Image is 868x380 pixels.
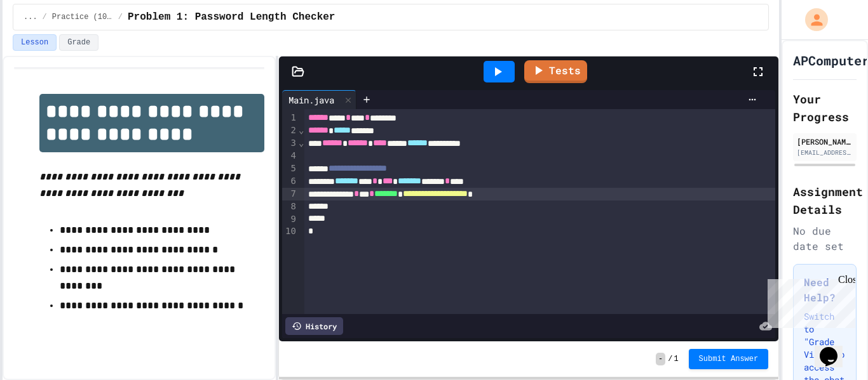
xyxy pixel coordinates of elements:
span: 1 [674,354,678,364]
span: Fold line [298,138,304,148]
button: Grade [59,34,98,51]
span: Fold line [298,125,304,135]
div: 4 [282,150,298,162]
div: [EMAIL_ADDRESS][DOMAIN_NAME] [797,148,853,157]
span: Problem 1: Password Length Checker [128,10,335,25]
div: 2 [282,124,298,137]
iframe: chat widget [763,274,855,328]
span: / [118,12,123,22]
div: No due date set [793,223,857,254]
div: Main.java [282,90,356,109]
div: 8 [282,200,298,213]
span: - [656,353,665,365]
a: Tests [524,60,587,83]
span: Submit Answer [699,354,759,364]
div: Main.java [282,93,341,107]
h2: Your Progress [793,90,857,126]
span: ... [24,12,37,22]
div: 10 [282,225,298,238]
button: Submit Answer [689,349,769,369]
div: 5 [282,162,298,175]
span: Practice (10 mins) [52,12,113,22]
span: / [43,12,47,22]
div: [PERSON_NAME] [797,136,853,147]
div: 7 [282,188,298,200]
div: 1 [282,112,298,124]
span: / [668,354,672,364]
div: My Account [792,5,831,34]
div: 9 [282,213,298,226]
iframe: chat widget [815,329,855,367]
h2: Assignment Details [793,183,857,218]
div: Chat with us now!Close [5,5,88,81]
div: 3 [282,137,298,150]
div: History [285,317,343,335]
div: 6 [282,175,298,188]
button: Lesson [13,34,57,51]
